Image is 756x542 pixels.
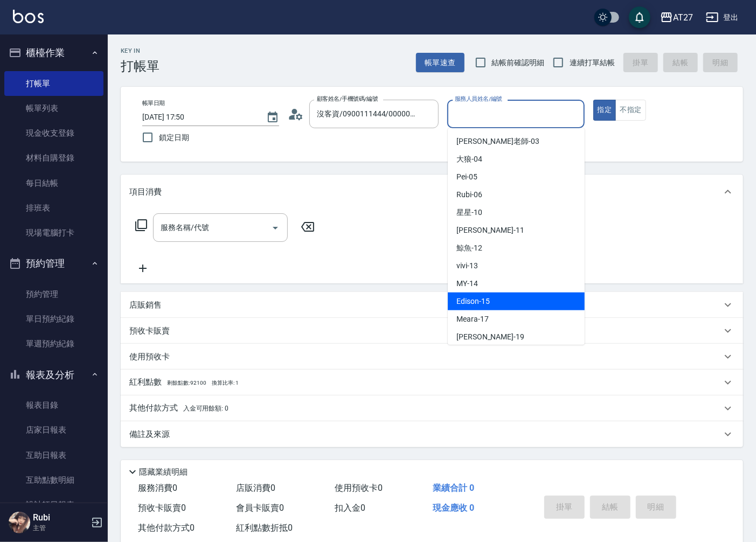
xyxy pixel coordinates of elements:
span: Rubi -06 [456,189,482,200]
p: 其他付款方式 [129,402,228,414]
input: YYYY/MM/DD hh:mm [142,108,255,126]
button: AT27 [656,6,697,29]
button: 登出 [702,8,743,27]
div: 使用預收卡 [121,344,743,370]
a: 單週預約紀錄 [4,331,103,356]
img: Person [9,512,30,533]
a: 互助點數明細 [4,468,103,492]
span: Edison -15 [456,296,490,307]
span: 鯨魚 -12 [456,242,482,254]
a: 現場電腦打卡 [4,220,103,245]
span: 扣入金 0 [335,503,365,513]
span: 紅利點數折抵 0 [237,523,293,533]
div: 備註及來源 [121,421,743,447]
a: 材料自購登錄 [4,145,103,170]
span: 其他付款方式 0 [138,523,195,533]
span: 結帳前確認明細 [492,57,545,68]
button: Open [267,219,284,237]
span: 店販消費 0 [237,483,276,493]
span: 連續打單結帳 [570,57,615,68]
span: 服務消費 0 [138,483,177,493]
a: 店家日報表 [4,418,103,442]
p: 項目消費 [129,186,162,198]
p: 備註及來源 [129,429,170,440]
span: 現金應收 0 [433,503,475,513]
a: 預約管理 [4,282,103,307]
button: 指定 [593,100,616,121]
span: [PERSON_NAME] -11 [456,225,524,236]
button: Choose date, selected date is 2025-08-15 [260,105,286,130]
a: 打帳單 [4,71,103,96]
label: 帳單日期 [142,99,165,107]
div: 其他付款方式入金可用餘額: 0 [121,395,743,421]
span: Meara -17 [456,314,489,325]
span: [PERSON_NAME] -19 [456,331,524,343]
h5: Rubi [33,512,88,523]
span: 會員卡販賣 0 [237,503,285,513]
label: 顧客姓名/手機號碼/編號 [317,95,378,103]
p: 主管 [33,523,88,533]
div: 項目消費 [121,175,743,209]
a: 互助日報表 [4,443,103,468]
span: MY -14 [456,278,478,289]
a: 每日結帳 [4,171,103,196]
span: 換算比率: 1 [212,380,239,386]
p: 隱藏業績明細 [139,467,188,478]
a: 排班表 [4,196,103,220]
div: 紅利點數剩餘點數: 92100換算比率: 1 [121,370,743,395]
span: 大狼 -04 [456,154,482,165]
span: vivi -13 [456,260,478,272]
h2: Key In [121,47,159,54]
span: 剩餘點數: 92100 [167,380,206,386]
span: 入金可用餘額: 0 [183,405,229,412]
label: 服務人員姓名/編號 [455,95,502,103]
p: 預收卡販賣 [129,325,170,337]
button: 櫃檯作業 [4,39,103,67]
a: 單日預約紀錄 [4,307,103,331]
p: 店販銷售 [129,300,162,311]
a: 設計師日報表 [4,492,103,517]
button: 預約管理 [4,249,103,277]
img: Logo [13,10,44,23]
button: 帳單速查 [416,53,464,73]
div: 店販銷售 [121,292,743,318]
button: save [629,6,650,28]
span: [PERSON_NAME]老師 -03 [456,136,539,147]
span: 鎖定日期 [159,132,189,143]
a: 帳單列表 [4,96,103,121]
span: Pei -05 [456,171,477,183]
div: AT27 [673,11,693,24]
span: 星星 -10 [456,207,482,218]
button: 報表及分析 [4,361,103,389]
div: 預收卡販賣 [121,318,743,344]
a: 現金收支登錄 [4,121,103,145]
a: 報表目錄 [4,393,103,418]
button: 不指定 [615,100,646,121]
span: 使用預收卡 0 [335,483,383,493]
span: 預收卡販賣 0 [138,503,186,513]
span: 業績合計 0 [433,483,475,493]
p: 使用預收卡 [129,351,170,363]
p: 紅利點數 [129,377,239,388]
h3: 打帳單 [121,59,159,74]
